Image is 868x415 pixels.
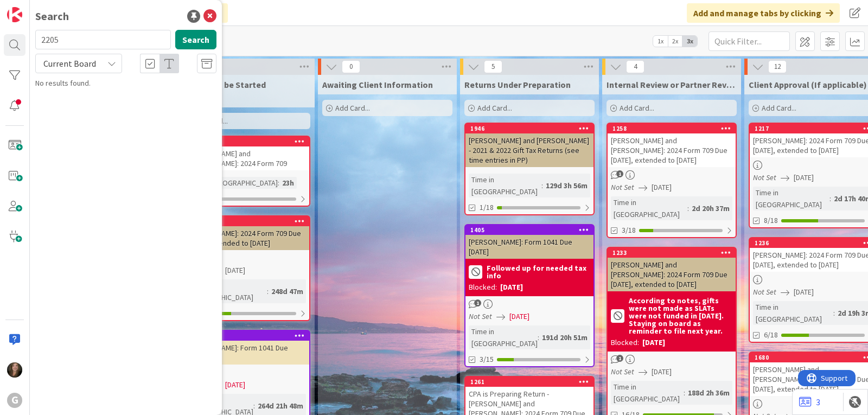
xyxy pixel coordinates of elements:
[322,79,433,90] span: Awaiting Client Information
[687,202,689,214] span: :
[611,196,687,220] div: Time in [GEOGRAPHIC_DATA]
[342,60,360,73] span: 0
[611,182,634,192] i: Not Set
[794,286,814,298] span: [DATE]
[470,226,593,234] div: 1405
[469,311,492,321] i: Not Set
[616,355,623,362] span: 1
[764,329,778,341] span: 6/18
[799,395,820,408] a: 3
[181,137,309,146] div: 2281
[465,124,593,167] div: 1946[PERSON_NAME] and [PERSON_NAME] - 2021 & 2022 Gift Tax Returns (see time entries in PP)
[469,325,538,349] div: Time in [GEOGRAPHIC_DATA]
[181,331,309,341] div: 1403
[35,30,171,49] input: Search for title...
[470,378,593,386] div: 1261
[23,2,49,15] span: Support
[622,225,636,236] span: 3/18
[269,285,306,297] div: 248d 47m
[465,124,593,133] div: 1946
[687,3,840,23] div: Add and manage tabs by clicking
[620,103,654,113] span: Add Card...
[465,377,593,387] div: 1261
[253,400,255,412] span: :
[709,31,790,51] input: Quick Filter...
[465,225,593,235] div: 1405
[653,36,668,47] span: 1x
[629,297,732,335] b: According to notes, gifts were not made as SLATs were not funded in [DATE]. Staying on board as r...
[181,341,309,365] div: [PERSON_NAME]: Form 1041 Due [DATE]
[829,193,831,205] span: :
[484,60,502,73] span: 5
[509,311,529,322] span: [DATE]
[689,202,732,214] div: 2d 20h 37m
[474,299,481,307] span: 1
[465,133,593,167] div: [PERSON_NAME] and [PERSON_NAME] - 2021 & 2022 Gift Tax Returns (see time entries in PP)
[470,125,593,132] div: 1946
[626,60,644,73] span: 4
[7,362,22,378] img: SB
[267,285,269,297] span: :
[465,225,593,259] div: 1405[PERSON_NAME]: Form 1041 Due [DATE]
[685,387,732,399] div: 188d 2h 36m
[794,172,814,183] span: [DATE]
[181,137,309,170] div: 2281[PERSON_NAME] and [PERSON_NAME]: 2024 Form 709
[538,331,539,343] span: :
[180,79,266,90] span: Returns to be Started
[184,279,267,303] div: Time in [GEOGRAPHIC_DATA]
[833,307,835,319] span: :
[611,381,684,405] div: Time in [GEOGRAPHIC_DATA]
[43,58,96,69] span: Current Board
[186,332,309,340] div: 1403
[225,379,245,391] span: [DATE]
[753,287,776,297] i: Not Set
[608,124,736,167] div: 1258[PERSON_NAME] and [PERSON_NAME]: 2024 Form 709 Due [DATE], extended to [DATE]
[753,187,829,210] div: Time in [GEOGRAPHIC_DATA]
[652,366,672,378] span: [DATE]
[335,103,370,113] span: Add Card...
[608,258,736,291] div: [PERSON_NAME] and [PERSON_NAME]: 2024 Form 709 Due [DATE], extended to [DATE]
[181,226,309,250] div: [PERSON_NAME]: 2024 Form 709 Due [DATE], extended to [DATE]
[608,133,736,167] div: [PERSON_NAME] and [PERSON_NAME]: 2024 Form 709 Due [DATE], extended to [DATE]
[175,30,216,49] button: Search
[539,331,590,343] div: 191d 20h 51m
[186,138,309,145] div: 2281
[500,282,523,293] div: [DATE]
[469,174,541,197] div: Time in [GEOGRAPHIC_DATA]
[612,125,736,132] div: 1258
[225,265,245,276] span: [DATE]
[543,180,590,191] div: 129d 3h 56m
[612,249,736,257] div: 1233
[464,79,571,90] span: Returns Under Preparation
[186,218,309,225] div: 1469
[255,400,306,412] div: 264d 21h 48m
[607,79,737,90] span: Internal Review or Partner Review
[278,177,279,189] span: :
[7,393,22,408] div: G
[465,235,593,259] div: [PERSON_NAME]: Form 1041 Due [DATE]
[7,7,22,22] img: Visit kanbanzone.com
[35,78,216,89] div: No results found.
[181,331,309,365] div: 1403[PERSON_NAME]: Form 1041 Due [DATE]
[764,215,778,226] span: 8/18
[182,92,308,101] p: Backlog
[652,182,672,193] span: [DATE]
[608,248,736,258] div: 1233
[477,103,512,113] span: Add Card...
[181,146,309,170] div: [PERSON_NAME] and [PERSON_NAME]: 2024 Form 709
[608,248,736,291] div: 1233[PERSON_NAME] and [PERSON_NAME]: 2024 Form 709 Due [DATE], extended to [DATE]
[668,36,682,47] span: 2x
[642,337,665,348] div: [DATE]
[35,8,69,24] div: Search
[611,367,634,376] i: Not Set
[768,60,787,73] span: 12
[480,354,494,365] span: 3/15
[279,177,297,189] div: 23h
[749,79,867,90] span: Client Approval (If applicable)
[616,170,623,177] span: 1
[682,36,697,47] span: 3x
[487,264,590,279] b: Followed up for needed tax info
[181,216,309,250] div: 1469[PERSON_NAME]: 2024 Form 709 Due [DATE], extended to [DATE]
[684,387,685,399] span: :
[181,216,309,226] div: 1469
